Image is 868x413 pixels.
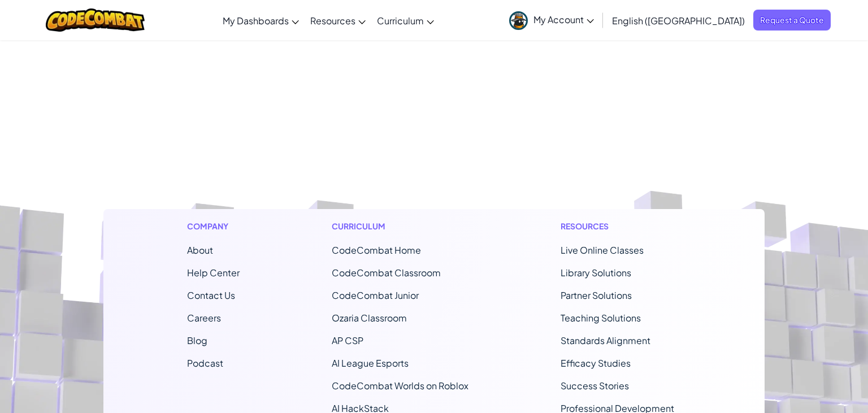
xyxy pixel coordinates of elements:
a: My Account [504,2,600,38]
img: avatar [509,11,528,30]
img: CodeCombat logo [46,8,145,32]
span: Resources [310,15,355,27]
a: Careers [187,312,221,324]
a: My Dashboards [217,5,305,36]
h1: Resources [561,220,681,232]
h1: Company [187,220,240,232]
a: AP CSP [332,334,363,346]
a: Partner Solutions [561,289,632,301]
span: Contact Us [187,289,235,301]
a: About [187,244,213,256]
h1: Curriculum [332,220,468,232]
a: Standards Alignment [561,334,650,346]
a: CodeCombat Worlds on Roblox [332,380,468,392]
span: My Dashboards [223,15,289,27]
a: CodeCombat Junior [332,289,419,301]
a: Podcast [187,357,223,369]
span: English ([GEOGRAPHIC_DATA]) [612,15,745,27]
a: Help Center [187,267,240,279]
a: Resources [305,5,371,36]
a: Ozaria Classroom [332,312,407,324]
a: AI League Esports [332,357,409,369]
a: Success Stories [561,380,629,392]
a: Blog [187,334,207,346]
a: Efficacy Studies [561,357,631,369]
a: Teaching Solutions [561,312,641,324]
a: Library Solutions [561,267,631,279]
span: My Account [533,14,594,25]
a: Live Online Classes [561,244,644,256]
a: CodeCombat Classroom [332,267,441,279]
span: CodeCombat Home [332,244,421,256]
a: English ([GEOGRAPHIC_DATA]) [606,5,750,36]
a: Curriculum [371,5,440,36]
span: Curriculum [377,15,424,27]
a: Request a Quote [753,10,831,31]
